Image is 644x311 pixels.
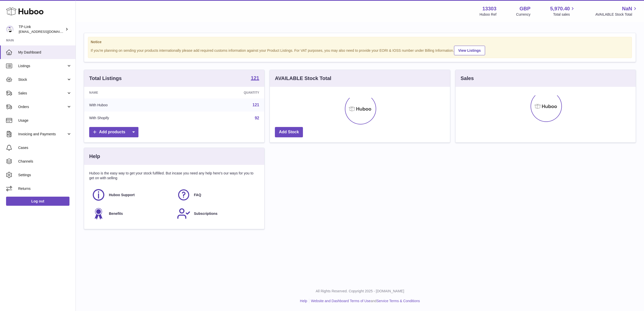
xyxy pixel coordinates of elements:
[109,211,123,216] span: Benefits
[251,75,259,82] a: 121
[177,188,257,202] a: FAQ
[461,75,474,82] h3: Sales
[275,127,303,137] a: Add Stock
[550,5,570,12] span: 5,970.40
[80,289,640,294] p: All Rights Reserved. Copyright 2025 - [DOMAIN_NAME]
[18,64,66,68] span: Listings
[92,188,172,202] a: Huboo Support
[109,193,135,197] span: Huboo Support
[91,45,629,55] div: If you're planning on sending your products internationally please add required customs informati...
[194,211,218,216] span: Subscriptions
[454,46,485,55] a: View Listings
[519,5,530,12] strong: GBP
[300,299,307,303] a: Help
[595,5,638,17] a: NaN AVAILABLE Stock Total
[18,105,66,109] span: Orders
[84,87,181,98] th: Name
[480,12,496,17] div: Huboo Ref
[311,299,371,303] a: Website and Dashboard Terms of Use
[550,5,576,17] a: 5,970.40 Total sales
[84,98,181,112] td: With Huboo
[19,30,74,34] span: [EMAIL_ADDRESS][DOMAIN_NAME]
[89,75,122,82] h3: Total Listings
[18,91,66,96] span: Sales
[89,171,259,180] p: Huboo is the easy way to get your stock fulfilled. But incase you need any help here's our ways f...
[622,5,632,12] span: NaN
[275,75,331,82] h3: AVAILABLE Stock Total
[309,299,420,303] li: and
[251,75,259,81] strong: 121
[376,299,420,303] a: Service Terms & Conditions
[516,12,531,17] div: Currency
[89,127,138,137] a: Add products
[6,25,14,33] img: internalAdmin-13303@internal.huboo.com
[6,197,69,206] a: Log out
[252,103,259,107] a: 121
[553,12,576,17] span: Total sales
[18,118,72,123] span: Usage
[18,145,72,150] span: Cases
[177,207,257,220] a: Subscriptions
[18,77,66,82] span: Stock
[19,24,64,34] div: TP-Link
[255,116,259,120] a: 92
[595,12,638,17] span: AVAILABLE Stock Total
[194,193,201,197] span: FAQ
[18,173,72,177] span: Settings
[89,153,100,160] h3: Help
[18,132,66,137] span: Invoicing and Payments
[18,186,72,191] span: Returns
[482,5,496,12] strong: 13303
[181,87,264,98] th: Quantity
[84,112,181,125] td: With Shopify
[18,50,72,55] span: My Dashboard
[18,159,72,164] span: Channels
[92,207,172,220] a: Benefits
[91,40,629,44] strong: Notice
